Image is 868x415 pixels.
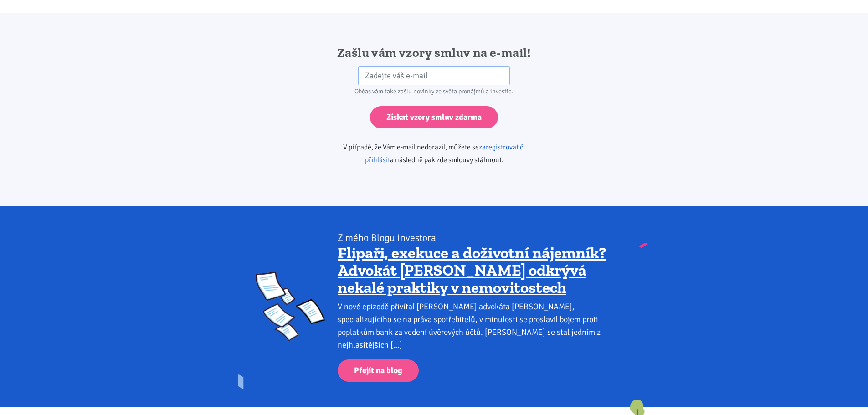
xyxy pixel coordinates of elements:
input: Zadejte váš e-mail [358,66,510,86]
div: Z mého Blogu investora [338,231,612,244]
h2: Zašlu vám vzory smluv na e-mail! [317,45,551,61]
div: V nové epizodě přivítal [PERSON_NAME] advokáta [PERSON_NAME], specializujícího se na práva spotře... [338,300,612,351]
p: V případě, že Vám e-mail nedorazil, můžete se a následně pak zde smlouvy stáhnout. [317,141,551,166]
input: Získat vzory smluv zdarma [370,106,498,128]
div: Občas vám také zašlu novinky ze světa pronájmů a investic. [317,85,551,98]
a: Flipaři, exekuce a doživotní nájemník? Advokát [PERSON_NAME] odkrývá nekalé praktiky v nemovitostech [338,243,606,297]
a: Přejít na blog [338,359,419,382]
